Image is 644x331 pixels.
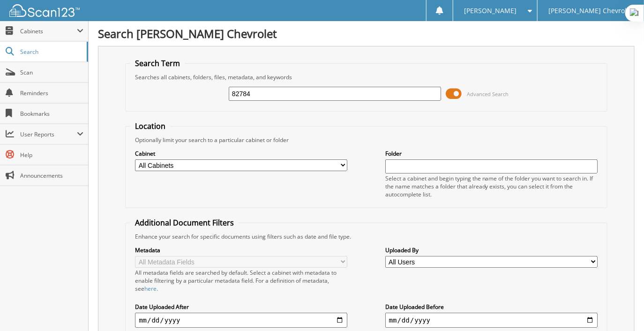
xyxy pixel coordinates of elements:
[130,73,602,81] div: Searches all cabinets, folders, files, metadata, and keywords
[130,121,170,131] legend: Location
[20,151,83,159] span: Help
[385,150,598,158] label: Folder
[130,233,602,241] div: Enhance your search for specific documents using filters such as date and file type.
[144,285,157,293] a: here
[20,48,82,56] span: Search
[135,269,347,293] div: All metadata fields are searched by default. Select a cabinet with metadata to enable filtering b...
[135,303,347,311] label: Date Uploaded After
[467,90,509,98] span: Advanced Search
[20,110,83,118] span: Bookmarks
[385,174,598,198] div: Select a cabinet and begin typing the name of the folder you want to search in. If the name match...
[20,89,83,97] span: Reminders
[548,8,633,14] span: [PERSON_NAME] Chevrolet
[385,313,598,328] input: end
[20,27,77,35] span: Cabinets
[130,218,239,228] legend: Additional Document Filters
[9,4,80,17] img: scan123-logo-white.svg
[130,136,602,144] div: Optionally limit your search to a particular cabinet or folder
[130,58,185,68] legend: Search Term
[135,150,347,158] label: Cabinet
[464,8,517,14] span: [PERSON_NAME]
[385,303,598,311] label: Date Uploaded Before
[20,172,83,180] span: Announcements
[135,246,347,254] label: Metadata
[385,246,598,254] label: Uploaded By
[135,313,347,328] input: start
[597,286,644,331] iframe: Chat Widget
[20,68,83,76] span: Scan
[98,26,635,41] h1: Search [PERSON_NAME] Chevrolet
[20,130,77,138] span: User Reports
